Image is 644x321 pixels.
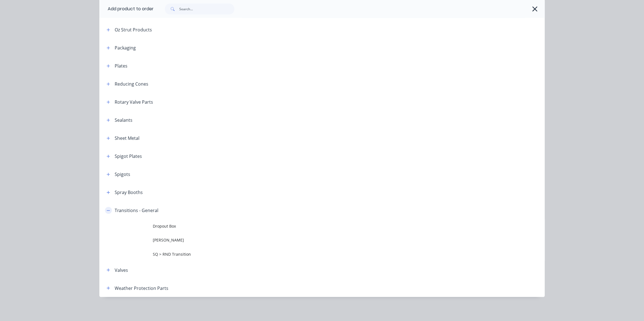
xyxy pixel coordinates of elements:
span: Dropout Box [153,223,466,229]
div: Transitions - General [115,207,158,214]
div: Plates [115,63,127,69]
div: Oz Strut Products [115,26,152,33]
input: Search... [179,3,234,14]
div: Rotary Valve Parts [115,99,153,105]
div: Spigot Plates [115,153,142,160]
div: Sheet Metal [115,135,139,141]
div: Weather Protection Parts [115,285,168,291]
span: SQ > RND Transition [153,251,466,257]
div: Spray Booths [115,189,143,196]
span: [PERSON_NAME] [153,237,466,243]
div: Packaging [115,44,136,51]
div: Reducing Cones [115,81,148,87]
div: Spigots [115,171,130,178]
div: Valves [115,267,128,273]
div: Sealants [115,117,132,123]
